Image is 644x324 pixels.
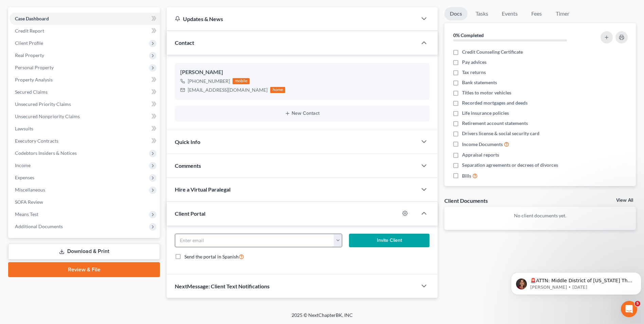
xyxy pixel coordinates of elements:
span: Miscellaneous [15,187,45,193]
span: Tax returns [462,69,486,76]
a: Secured Claims [10,86,160,98]
span: Send the portal in Spanish [184,254,239,259]
a: View All [616,198,633,203]
span: Expenses [15,175,34,180]
span: Unsecured Nonpriority Claims [15,113,80,119]
span: Lawsuits [15,126,33,131]
span: Executory Contracts [15,138,58,144]
div: Client Documents [444,197,488,204]
span: Retirement account statements [462,120,528,127]
a: Docs [444,7,467,20]
a: Review & File [8,262,160,277]
a: Download & Print [8,244,160,259]
span: SOFA Review [15,199,43,205]
span: Hire a Virtual Paralegal [175,186,231,193]
span: Comments [175,162,201,169]
span: Real Property [15,52,44,58]
span: Client Profile [15,40,43,46]
div: 2025 © NextChapterBK, INC [129,312,516,324]
a: Case Dashboard [10,13,160,25]
button: New Contact [180,111,424,116]
span: Codebtors Insiders & Notices [15,150,77,156]
span: Credit Report [15,28,44,34]
span: Client Portal [175,210,205,217]
span: Pay advices [462,59,486,66]
input: Enter email [175,234,334,247]
iframe: Intercom notifications message [508,258,644,306]
div: [EMAIL_ADDRESS][DOMAIN_NAME] [188,87,268,93]
span: Drivers license & social security card [462,130,539,137]
div: home [270,87,285,93]
span: Titles to motor vehicles [462,89,511,96]
a: SOFA Review [10,196,160,208]
span: Life insurance policies [462,110,509,116]
div: Updates & News [175,15,409,22]
span: Case Dashboard [15,16,49,21]
span: NextMessage: Client Text Notifications [175,283,270,289]
span: Separation agreements or decrees of divorces [462,162,558,168]
div: mobile [233,78,250,84]
span: Income [15,162,31,168]
span: Personal Property [15,65,54,70]
p: No client documents yet. [450,212,630,219]
a: Fees [526,7,548,20]
a: Executory Contracts [10,135,160,147]
a: Lawsuits [10,123,160,135]
span: Unsecured Priority Claims [15,101,71,107]
strong: 0% Completed [453,32,484,38]
a: Unsecured Nonpriority Claims [10,110,160,123]
div: [PHONE_NUMBER] [188,78,230,85]
button: Invite Client [349,234,429,247]
div: [PERSON_NAME] [180,68,424,76]
span: Quick Info [175,139,200,145]
span: Recorded mortgages and deeds [462,100,528,106]
span: Property Analysis [15,77,53,83]
a: Timer [550,7,575,20]
a: Unsecured Priority Claims [10,98,160,110]
span: Contact [175,39,194,46]
span: Bills [462,173,471,179]
a: Credit Report [10,25,160,37]
span: Credit Counseling Certificate [462,49,523,55]
a: Property Analysis [10,74,160,86]
span: Secured Claims [15,89,48,95]
span: Bank statements [462,79,497,86]
iframe: Intercom live chat [621,301,637,317]
span: Additional Documents [15,223,63,229]
span: Means Test [15,211,38,217]
span: Appraisal reports [462,151,499,158]
span: 5 [635,301,640,306]
a: Tasks [470,7,494,20]
span: Income Documents [462,141,503,148]
a: Events [496,7,523,20]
